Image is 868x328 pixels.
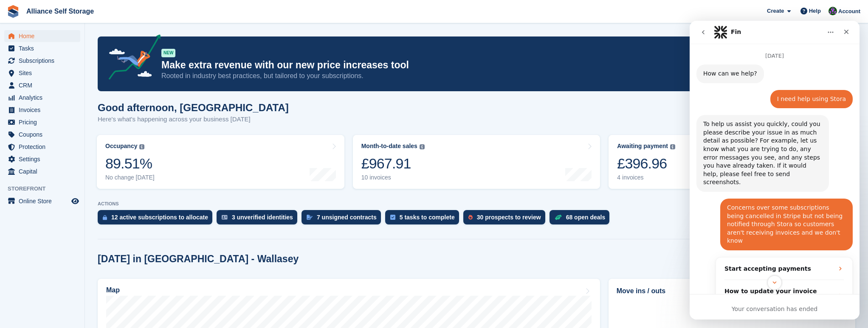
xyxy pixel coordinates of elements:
span: Pricing [19,116,70,128]
a: menu [4,141,80,153]
span: Account [838,7,860,16]
img: contract_signature_icon-13c848040528278c33f63329250d36e43548de30e8caae1d1a13099fd9432cc5.svg [307,215,313,220]
p: Rooted in industry best practices, but tailored to your subscriptions. [161,71,781,81]
div: No change [DATE] [105,174,155,181]
span: Storefront [8,185,85,193]
a: 7 unsigned contracts [302,210,385,229]
a: menu [4,55,80,67]
a: 5 tasks to complete [385,210,463,229]
a: 30 prospects to review [463,210,550,229]
img: Romilly Norton [829,7,837,15]
div: 12 active subscriptions to allocate [111,214,208,221]
img: price-adjustments-announcement-icon-8257ccfd72463d97f412b2fc003d46551f7dbcb40ab6d574587a9cd5c0d94... [101,34,161,83]
img: deal-1b604bf984904fb50ccaf53a9ad4b4a5d6e5aea283cecdc64d6e3604feb123c2.svg [555,214,562,220]
span: Help [809,7,821,15]
h2: Move ins / outs [617,286,847,296]
div: 3 unverified identities [232,214,293,221]
h2: [DATE] in [GEOGRAPHIC_DATA] - Wallasey [98,253,299,265]
a: menu [4,42,80,54]
a: menu [4,104,80,116]
img: verify_identity-adf6edd0f0f0b5bbfe63781bf79b02c33cf7c696d77639b501bdc392416b5a36.svg [222,215,228,220]
img: stora-icon-8386f47178a22dfd0bd8f6a31ec36ba5ce8667c1dd55bd0f319d3a0aa187defe.svg [7,5,20,18]
div: £396.96 [617,155,675,172]
img: task-75834270c22a3079a89374b754ae025e5fb1db73e45f91037f5363f120a921f8.svg [390,215,395,220]
img: icon-info-grey-7440780725fd019a000dd9b08b2336e03edf1995a4989e88bcd33f0948082b44.svg [139,144,144,149]
div: Occupancy [105,143,137,150]
span: Subscriptions [19,55,70,67]
div: NEW [161,49,175,57]
span: Online Store [19,195,70,207]
span: Analytics [19,92,70,104]
a: menu [4,30,80,42]
a: menu [4,195,80,207]
h1: Good afternoon, [GEOGRAPHIC_DATA] [98,102,289,113]
img: icon-info-grey-7440780725fd019a000dd9b08b2336e03edf1995a4989e88bcd33f0948082b44.svg [670,144,675,149]
a: menu [4,116,80,128]
div: 7 unsigned contracts [317,214,377,221]
a: Preview store [70,196,80,206]
a: menu [4,92,80,104]
div: Start accepting payments [26,237,163,259]
img: icon-info-grey-7440780725fd019a000dd9b08b2336e03edf1995a4989e88bcd33f0948082b44.svg [420,144,425,149]
p: Here's what's happening across your business [DATE] [98,115,289,124]
div: 89.51% [105,155,155,172]
a: 12 active subscriptions to allocate [98,210,217,229]
a: 68 open deals [550,210,614,229]
span: Create [767,7,784,15]
a: menu [4,153,80,165]
a: Month-to-date sales £967.91 10 invoices [353,135,600,189]
img: prospect-51fa495bee0391a8d652442698ab0144808aea92771e9ea1ae160a38d050c398.svg [468,215,473,220]
a: menu [4,79,80,91]
strong: Start accepting payments [35,244,121,251]
div: 30 prospects to review [477,214,541,221]
p: Make extra revenue with our new price increases tool [161,59,781,71]
img: active_subscription_to_allocate_icon-d502201f5373d7db506a760aba3b589e785aa758c864c3986d89f69b8ff3... [103,215,107,220]
h2: Map [106,286,120,294]
a: menu [4,67,80,79]
span: Settings [19,153,70,165]
span: Protection [19,141,70,153]
a: Alliance Self Storage [23,4,97,18]
span: CRM [19,79,70,91]
a: menu [4,165,80,177]
a: 3 unverified identities [217,210,302,229]
div: Awaiting payment [617,143,668,150]
span: Coupons [19,129,70,140]
span: Capital [19,165,70,177]
a: menu [4,129,80,140]
span: Sites [19,67,70,79]
div: 4 invoices [617,174,675,181]
div: £967.91 [361,155,425,172]
button: Scroll to bottom [78,255,92,269]
span: Invoices [19,104,70,116]
span: Home [19,30,70,42]
div: Month-to-date sales [361,143,417,150]
div: 10 invoices [361,174,425,181]
span: Tasks [19,42,70,54]
p: ACTIONS [98,201,855,207]
a: Occupancy 89.51% No change [DATE] [97,135,344,189]
div: 68 open deals [566,214,606,221]
iframe: Intercom live chat [690,21,860,320]
div: 5 tasks to complete [400,214,455,221]
a: Awaiting payment £396.96 4 invoices [609,135,856,189]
